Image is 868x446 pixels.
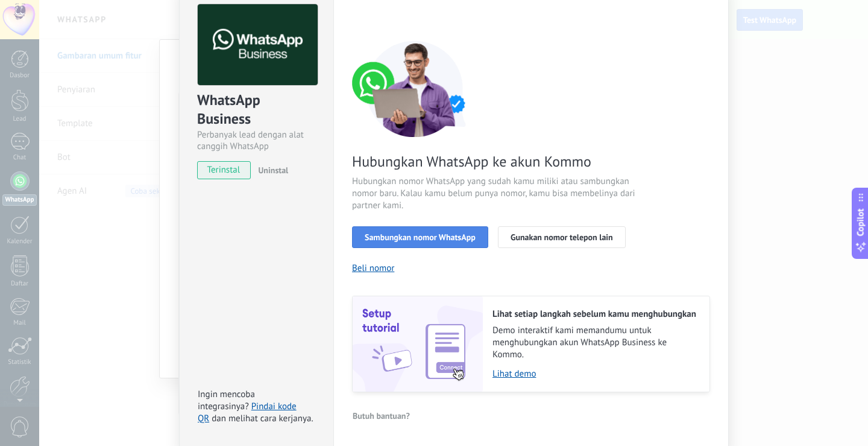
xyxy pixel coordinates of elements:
[352,407,410,425] button: Butuh bantuan?
[198,389,255,412] span: Ingin mencoba integrasinya?
[254,161,289,179] button: Uninstal
[198,161,250,179] span: terinstal
[352,152,639,171] span: Hubungkan WhatsApp ke akun Kommo
[352,226,488,248] button: Sambungkan nomor WhatsApp
[855,208,867,236] span: Copilot
[352,40,479,137] img: connect number
[492,308,697,320] h2: Lihat setiap langkah sebelum kamu menghubungkan
[197,129,316,152] div: Perbanyak lead dengan alat canggih WhatsApp
[198,401,297,424] a: Pindai kode QR
[352,263,394,274] button: Beli nomor
[259,165,289,176] span: Uninstal
[492,368,697,380] a: Lihat demo
[365,233,476,241] span: Sambungkan nomor WhatsApp
[353,412,410,420] span: Butuh bantuan?
[511,233,613,241] span: Gunakan nomor telepon lain
[197,91,316,129] div: WhatsApp Business
[492,325,697,361] span: Demo interaktif kami memandumu untuk menghubungkan akun WhatsApp Business ke Kommo.
[198,4,318,86] img: logo_main.png
[212,413,313,424] span: dan melihat cara kerjanya.
[498,226,626,248] button: Gunakan nomor telepon lain
[352,176,639,212] span: Hubungkan nomor WhatsApp yang sudah kamu miliki atau sambungkan nomor baru. Kalau kamu belum puny...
